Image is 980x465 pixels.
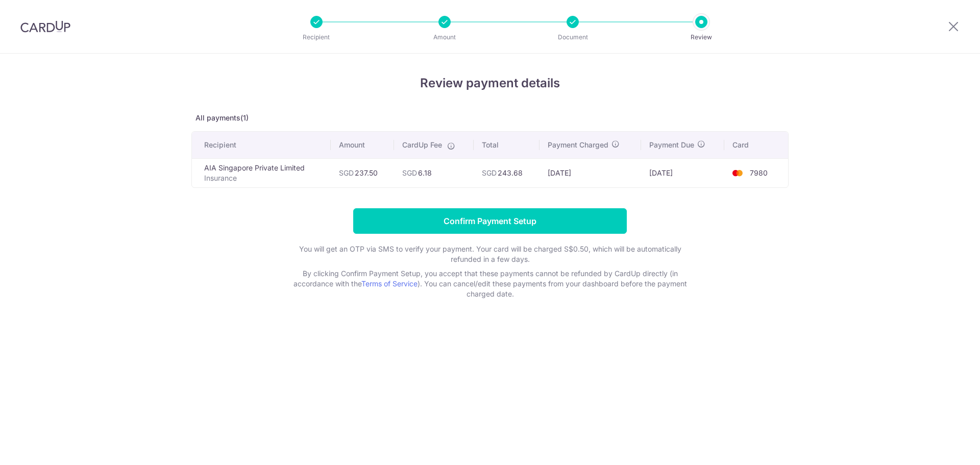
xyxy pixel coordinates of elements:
[727,167,748,179] img: <span class="translation_missing" title="translation missing: en.account_steps.new_confirm_form.b...
[286,244,694,264] p: You will get an OTP via SMS to verify your payment. Your card will be charged S$0.50, which will ...
[402,140,442,150] span: CardUp Fee
[407,32,482,42] p: Amount
[402,168,417,177] span: SGD
[279,32,354,42] p: Recipient
[474,158,540,187] td: 243.68
[540,158,641,187] td: [DATE]
[649,140,694,150] span: Payment Due
[191,113,789,123] p: All payments(1)
[204,173,323,183] p: Insurance
[724,132,788,158] th: Card
[750,168,768,177] span: 7980
[331,158,394,187] td: 237.50
[20,20,70,33] img: CardUp
[548,140,608,150] span: Payment Charged
[361,279,418,288] a: Terms of Service
[339,168,354,177] span: SGD
[192,132,331,158] th: Recipient
[474,132,540,158] th: Total
[664,32,739,42] p: Review
[482,168,497,177] span: SGD
[192,158,331,187] td: AIA Singapore Private Limited
[191,74,789,92] h4: Review payment details
[353,208,627,234] input: Confirm Payment Setup
[331,132,394,158] th: Amount
[641,158,724,187] td: [DATE]
[286,268,694,299] p: By clicking Confirm Payment Setup, you accept that these payments cannot be refunded by CardUp di...
[394,158,474,187] td: 6.18
[535,32,610,42] p: Document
